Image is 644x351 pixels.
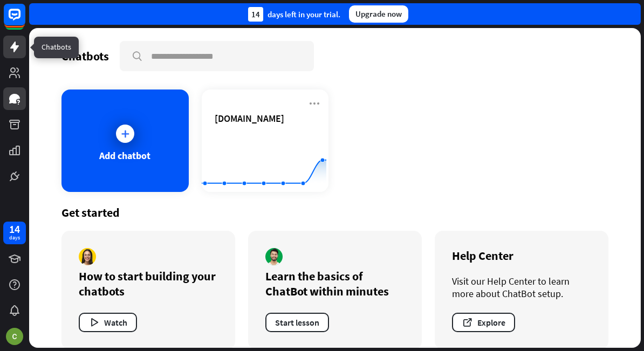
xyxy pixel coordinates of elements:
[61,205,608,220] div: Get started
[452,313,515,332] button: Explore
[215,112,284,125] span: Admin.dior.com
[248,7,263,22] div: 14
[99,149,150,162] div: Add chatbot
[349,5,408,23] div: Upgrade now
[61,49,109,64] div: Chatbots
[9,234,20,242] div: days
[265,313,329,332] button: Start lesson
[79,269,218,299] div: How to start building your chatbots
[452,248,591,263] div: Help Center
[9,224,20,234] div: 14
[79,313,137,332] button: Watch
[3,222,26,244] a: 14 days
[248,7,340,22] div: days left in your trial.
[265,248,283,265] img: author
[265,269,405,299] div: Learn the basics of ChatBot within minutes
[79,248,96,265] img: author
[452,275,591,300] div: Visit our Help Center to learn more about ChatBot setup.
[9,4,41,37] button: Open LiveChat chat widget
